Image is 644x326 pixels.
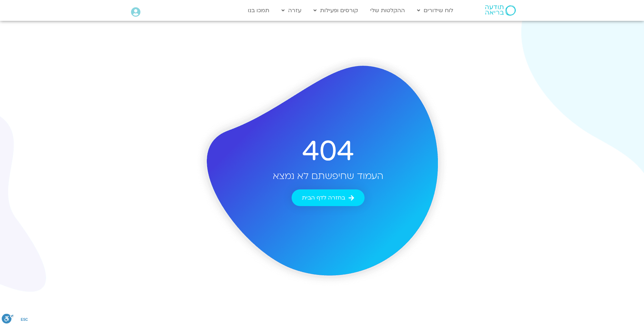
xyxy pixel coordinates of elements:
[268,135,388,168] h2: 404
[302,195,345,201] span: בחזרה לדף הבית
[244,4,273,17] a: תמכו בנו
[485,5,516,16] img: תודעה בריאה
[310,4,361,17] a: קורסים ופעילות
[278,4,305,17] a: עזרה
[367,4,408,17] a: ההקלטות שלי
[268,170,388,182] h2: העמוד שחיפשתם לא נמצא
[414,4,457,17] a: לוח שידורים
[292,189,365,206] a: בחזרה לדף הבית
